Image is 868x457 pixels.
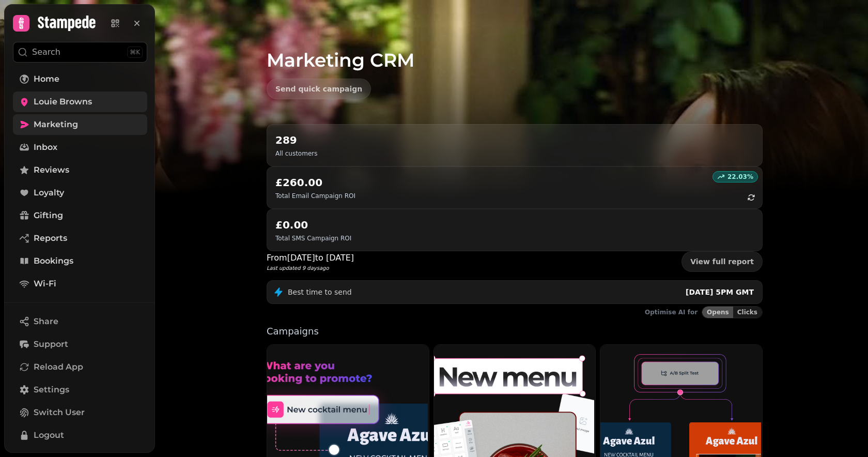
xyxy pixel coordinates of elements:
a: Inbox [13,137,147,158]
button: Logout [13,425,147,446]
a: Gifting [13,205,147,226]
span: Gifting [34,209,63,222]
span: Marketing [34,118,78,131]
a: Bookings [13,251,147,271]
span: Reload App [34,361,83,373]
button: Send quick campaign [267,79,371,99]
p: Last updated 9 days ago [267,264,354,272]
a: Loyalty [13,182,147,203]
h2: £0.00 [275,218,351,232]
h1: Marketing CRM [267,25,763,70]
button: Reload App [13,357,147,377]
a: Marketing [13,114,147,135]
a: View full report [681,251,763,272]
p: Total SMS Campaign ROI [275,234,351,242]
a: Settings [13,379,147,400]
button: refresh [742,189,760,206]
p: Optimise AI for [645,308,698,316]
p: From [DATE] to [DATE] [267,252,354,264]
p: 22.03 % [727,173,753,181]
h2: £260.00 [275,175,355,190]
p: Best time to send [288,287,352,297]
span: Logout [34,429,64,441]
span: Bookings [34,255,73,267]
button: Opens [702,307,733,318]
button: Support [13,334,147,355]
button: Share [13,311,147,332]
span: Share [34,315,58,328]
span: Loyalty [34,187,64,199]
a: Wi-Fi [13,273,147,294]
a: Louie Browns [13,92,147,112]
span: Inbox [34,141,57,154]
span: Clicks [737,309,757,315]
span: Switch User [34,406,85,419]
span: [DATE] 5PM GMT [686,288,754,296]
span: Wi-Fi [34,278,56,290]
button: Search⌘K [13,42,147,63]
span: Send quick campaign [275,85,362,93]
span: Opens [707,309,729,315]
span: Home [34,73,59,85]
button: Switch User [13,402,147,423]
span: Reports [34,232,67,245]
div: ⌘K [127,47,143,58]
span: Louie Browns [34,96,92,108]
a: Home [13,69,147,89]
span: Settings [34,384,69,396]
p: Campaigns [267,327,763,336]
button: Clicks [733,307,762,318]
a: Reports [13,228,147,249]
p: Total Email Campaign ROI [275,192,355,200]
p: All customers [275,149,317,158]
a: Reviews [13,160,147,180]
p: Search [32,46,60,58]
span: Reviews [34,164,69,176]
h2: 289 [275,133,317,147]
span: Support [34,338,68,351]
